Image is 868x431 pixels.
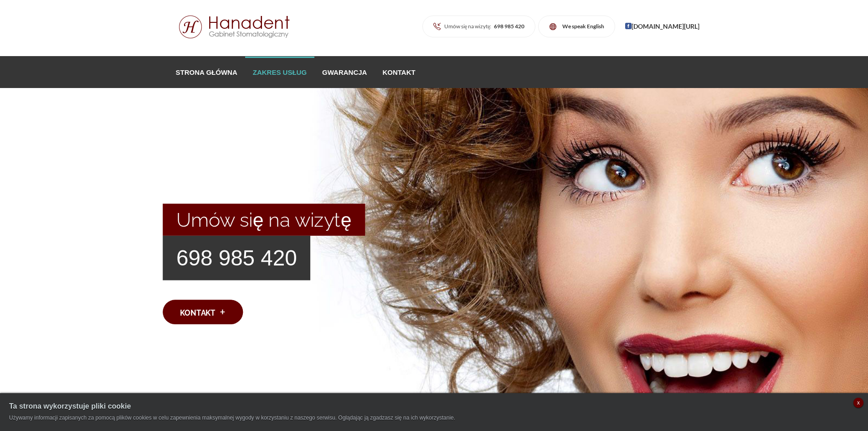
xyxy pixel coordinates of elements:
[625,23,699,31] a: [DOMAIN_NAME][URL]
[444,23,524,30] span: Umów się na wizytę:
[168,57,245,88] a: Strona główna
[314,57,375,88] a: Gwarancja
[245,57,314,88] a: Zakres usług
[163,300,243,324] a: Kontakt+
[562,23,604,30] strong: We speak English
[494,23,524,30] strong: 698 985 420
[220,304,226,321] span: +
[492,23,524,30] a: 698 985 420
[163,204,365,236] p: Umów się na wizytę
[9,402,859,410] h6: Ta strona wykorzystuje pliki cookie
[375,57,423,88] a: Kontakt
[163,236,310,280] p: 698 985 420
[9,414,859,422] p: Używamy informacji zapisanych za pomocą plików cookies w celu zapewnienia maksymalnej wygody w ko...
[853,398,863,408] a: x
[168,16,302,38] img: Logo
